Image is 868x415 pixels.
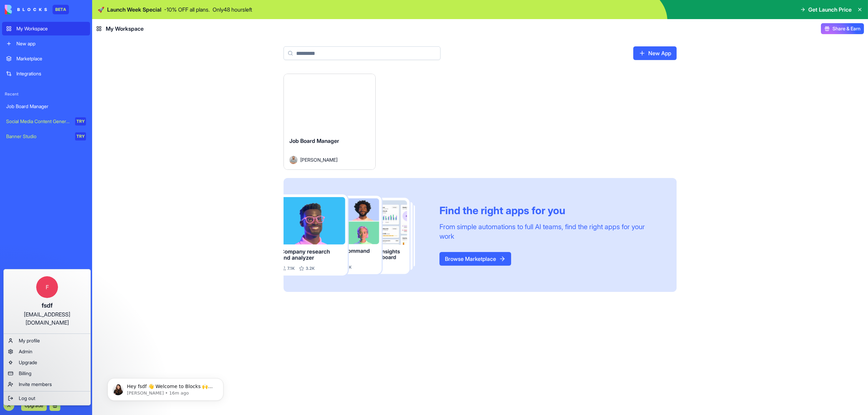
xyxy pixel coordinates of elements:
div: Social Media Content Generator [6,118,70,125]
span: F [36,276,58,298]
div: Job Board Manager [6,103,86,110]
a: My profile [5,335,89,346]
a: Admin [5,346,89,357]
div: Banner Studio [6,133,70,140]
span: My profile [19,337,40,344]
span: Upgrade [19,359,37,366]
div: fsdf [11,301,84,310]
span: Recent [2,91,90,97]
span: Log out [19,395,35,402]
a: Billing [5,368,89,379]
a: Ffsdf[EMAIL_ADDRESS][DOMAIN_NAME] [5,271,89,332]
iframe: Intercom notifications message [97,364,234,412]
a: Upgrade [5,357,89,368]
span: Billing [19,370,31,377]
span: Invite members [19,381,52,388]
div: TRY [75,117,86,125]
div: TRY [75,132,86,140]
div: [EMAIL_ADDRESS][DOMAIN_NAME] [11,310,84,327]
span: Admin [19,348,32,355]
a: Invite members [5,379,89,390]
